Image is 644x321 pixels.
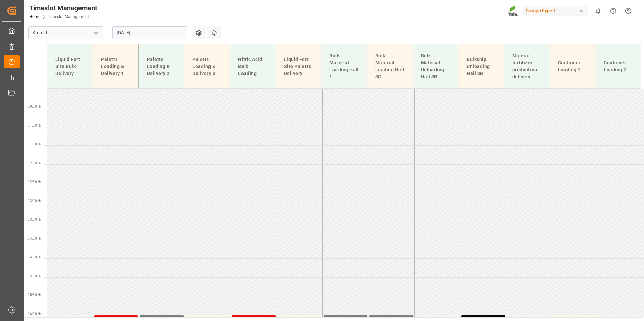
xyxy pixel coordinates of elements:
span: 03:00 Hr [28,199,41,203]
span: 05:30 Hr [28,293,41,297]
div: Paletts Loading & Delivery 3 [190,53,224,80]
div: Bulk Material Loading Hall 1 [327,49,361,83]
div: Container Loading 2 [601,57,636,76]
span: 00:30 Hr [28,105,41,108]
img: Screenshot%202023-09-29%20at%2010.02.21.png_1712312052.png [508,5,518,17]
div: Nitric Acid Bulk Loading [235,53,270,80]
a: Home [29,14,40,19]
div: Paletts Loading & Delivery 1 [98,53,133,80]
span: 04:30 Hr [28,255,41,259]
div: Paletts Loading & Delivery 2 [144,53,179,80]
button: show 0 new notifications [590,3,606,19]
div: Liquid Fert Site Paletts Delivery [281,53,316,80]
div: Bulk Material Loading Hall 3C [373,49,407,83]
span: 01:30 Hr [28,142,41,146]
div: Liquid Fert Site Bulk Delivery [53,53,87,80]
button: Help Center [606,3,621,19]
span: 04:00 Hr [28,237,41,240]
button: Compo Expert [523,4,590,17]
span: 01:00 Hr [28,123,41,127]
div: Compo Expert [523,6,588,16]
button: open menu [91,28,101,38]
span: 02:00 Hr [28,161,41,165]
span: 03:30 Hr [28,218,41,221]
input: Type to search/select [28,26,103,39]
input: DD.MM.YYYY [112,26,187,39]
div: Container Loading 1 [555,57,590,76]
span: 02:30 Hr [28,180,41,184]
div: Timeslot Management [29,3,97,13]
div: Mineral fertilizer production delivery [510,49,544,83]
div: Bulk Material Unloading Hall 3B [418,49,453,83]
div: Bulkship Unloading Hall 3B [464,53,498,80]
span: 05:00 Hr [28,274,41,278]
span: 06:00 Hr [28,312,41,316]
